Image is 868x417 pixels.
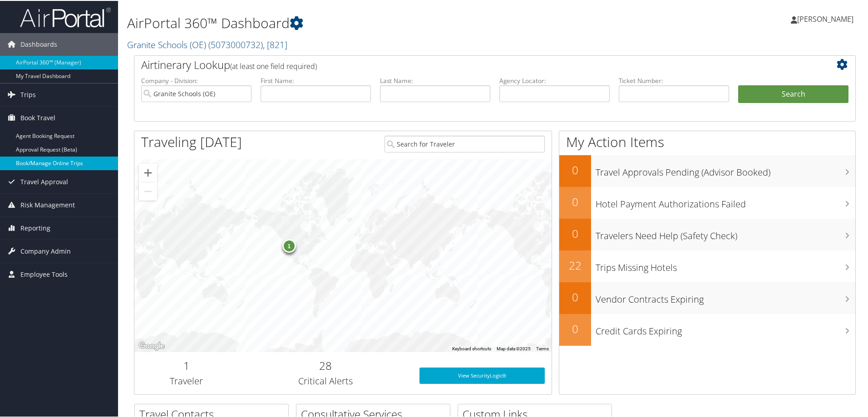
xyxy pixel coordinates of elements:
[20,83,36,105] span: Trips
[20,193,75,216] span: Risk Management
[619,75,729,84] label: Ticket Number:
[452,345,491,351] button: Keyboard shortcuts
[208,38,263,50] span: ( 5073000732 )
[20,216,50,239] span: Reporting
[137,339,167,351] a: Open this area in Google Maps (opens a new window)
[559,257,591,272] h2: 22
[127,13,617,32] h1: AirPortal 360™ Dashboard
[127,38,287,50] a: Granite Schools (OE)
[20,6,111,27] img: airportal-logo.png
[596,161,855,178] h3: Travel Approvals Pending (Advisor Booked)
[141,374,232,387] h3: Traveler
[738,84,848,103] button: Search
[559,193,591,209] h2: 0
[380,75,490,84] label: Last Name:
[246,357,406,373] h2: 28
[559,320,591,336] h2: 0
[385,135,545,152] input: Search for Traveler
[139,163,157,181] button: Zoom in
[246,374,406,387] h3: Critical Alerts
[230,60,317,70] span: (at least one field required)
[559,281,855,313] a: 0Vendor Contracts Expiring
[137,339,167,351] img: Google
[499,75,610,84] label: Agency Locator:
[141,75,252,84] label: Company - Division:
[559,250,855,281] a: 22Trips Missing Hotels
[797,13,853,23] span: [PERSON_NAME]
[497,345,531,350] span: Map data ©2025
[141,357,232,373] h2: 1
[791,5,863,32] a: [PERSON_NAME]
[263,38,287,50] span: , [ 821 ]
[596,288,855,305] h3: Vendor Contracts Expiring
[139,182,157,200] button: Zoom out
[419,367,545,383] a: View SecurityLogic®
[282,238,296,252] div: 1
[559,289,591,304] h2: 0
[20,32,57,55] span: Dashboards
[141,56,789,72] h2: Airtinerary Lookup
[559,186,855,218] a: 0Hotel Payment Authorizations Failed
[559,313,855,345] a: 0Credit Cards Expiring
[596,319,855,337] h3: Credit Cards Expiring
[536,345,549,350] a: Terms (opens in new tab)
[141,132,242,151] h1: Traveling [DATE]
[20,239,71,262] span: Company Admin
[20,262,68,285] span: Employee Tools
[559,218,855,250] a: 0Travelers Need Help (Safety Check)
[559,154,855,186] a: 0Travel Approvals Pending (Advisor Booked)
[20,106,55,128] span: Book Travel
[559,225,591,240] h2: 0
[20,170,68,192] span: Travel Approval
[596,224,855,241] h3: Travelers Need Help (Safety Check)
[261,75,371,84] label: First Name:
[596,192,855,210] h3: Hotel Payment Authorizations Failed
[559,162,591,177] h2: 0
[596,256,855,273] h3: Trips Missing Hotels
[559,132,855,151] h1: My Action Items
